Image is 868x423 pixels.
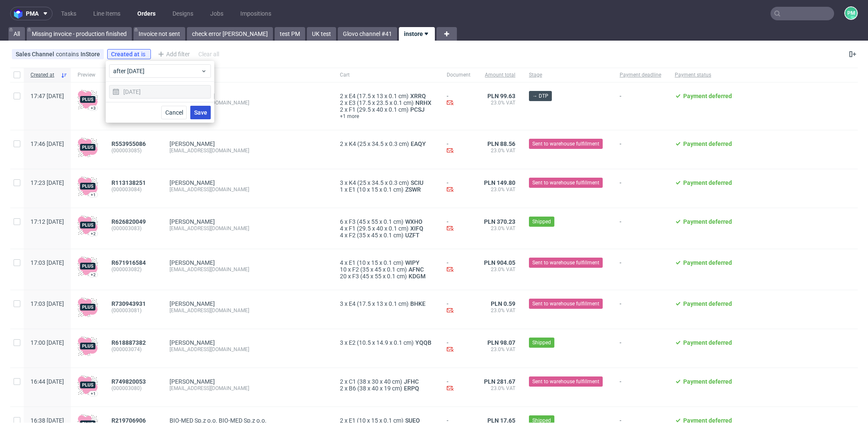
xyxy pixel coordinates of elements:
div: x [340,186,433,193]
a: [PERSON_NAME] [170,339,215,346]
div: x [340,179,433,186]
div: +1 [91,192,96,197]
div: [EMAIL_ADDRESS][DOMAIN_NAME] [170,307,326,314]
button: Cancel [161,106,187,119]
span: SCIU [409,179,425,186]
a: WXHO [403,218,424,225]
span: (000003085) [111,147,156,154]
div: - [447,218,470,233]
span: NRHX [414,99,433,106]
span: BHKE [409,300,427,307]
span: contains [56,51,81,58]
a: [PERSON_NAME] [170,259,215,266]
div: - [447,339,470,354]
div: [EMAIL_ADDRESS][DOMAIN_NAME] [170,147,326,154]
span: (000003074) [111,346,156,353]
span: 17:46 [DATE] [31,140,64,147]
a: XIFQ [409,225,425,232]
img: plus-icon.676465ae8f3a83198b3f.png [78,256,98,276]
a: R618887382 [111,339,147,346]
span: Client details [170,71,326,79]
span: 1 [340,186,343,193]
span: Sent to warehouse fulfillment [532,259,599,266]
div: x [340,218,433,225]
span: 6 [340,218,343,225]
span: PCSJ [409,106,426,113]
span: F2 (35 x 45 x 0.1 cm) [352,266,407,273]
a: test PM [275,27,305,41]
span: 23.0% VAT [484,385,515,392]
span: 17:47 [DATE] [31,93,64,99]
span: PLN 149.80 [484,179,515,186]
span: PLN 0.59 [491,300,515,307]
span: 23.0% VAT [484,225,515,232]
span: PLN 99.63 [487,93,515,99]
div: - [447,179,470,194]
span: Sent to warehouse fulfillment [532,179,599,187]
span: 17:03 [DATE] [31,259,64,266]
span: Sales Channel [16,51,56,58]
span: Sent to warehouse fulfillment [532,140,599,148]
span: ERPQ [402,385,421,392]
span: 3 [340,179,343,186]
div: +2 [91,231,96,236]
span: - [620,93,661,120]
span: R113138251 [111,179,146,186]
a: instore [399,27,435,41]
div: x [340,339,433,346]
div: [EMAIL_ADDRESS][DOMAIN_NAME] [170,385,326,392]
span: Amount total [484,71,515,79]
span: Payment status [675,71,732,79]
a: ZSWR [403,186,423,193]
span: WIPY [403,259,421,266]
span: Stage [529,71,606,79]
span: Payment deferred [683,140,732,147]
span: F3 (45 x 55 x 0.1 cm) [352,273,407,280]
a: UZFT [403,232,421,239]
span: Payment deferred [683,218,732,225]
span: Cart [340,71,433,79]
span: R671916584 [111,259,146,266]
img: plus-icon.676465ae8f3a83198b3f.png [78,297,98,317]
div: +1 [91,391,96,396]
span: K4 (25 x 34.5 x 0.3 cm) [349,140,409,147]
a: Jobs [205,7,228,20]
span: R618887382 [111,339,146,346]
a: [PERSON_NAME] [170,218,215,225]
span: F3 (45 x 55 x 0.1 cm) [349,218,403,225]
a: R730943931 [111,300,147,307]
a: KDGM [407,273,427,280]
span: 23.0% VAT [484,346,515,353]
a: Orders [132,7,161,20]
span: 2 [340,99,343,106]
div: x [340,300,433,307]
span: 16:44 [DATE] [31,378,64,385]
span: Payment deferred [683,259,732,266]
div: Clear all [197,48,221,60]
div: x [340,385,433,392]
div: x [340,378,433,385]
span: Created at [111,51,141,58]
span: PLN 88.56 [487,140,515,147]
span: pma [26,11,39,16]
span: Document [447,71,470,79]
span: - [620,378,661,396]
span: (000003084) [111,186,156,193]
span: is [141,51,147,58]
span: (000003081) [111,307,156,314]
a: [PERSON_NAME] [170,300,215,307]
span: K4 (25 x 34.5 x 0.3 cm) [349,179,409,186]
span: EAQY [409,140,428,147]
span: E1 (10 x 15 x 0.1 cm) [349,186,403,193]
a: Designs [167,7,198,20]
img: plus-icon.676465ae8f3a83198b3f.png [78,336,98,356]
span: 2 [340,93,343,99]
img: plus-icon.676465ae8f3a83198b3f.png [78,375,98,395]
a: Line Items [88,7,125,20]
a: R749820053 [111,378,147,385]
span: 20 [340,273,347,280]
span: Payment deferred [683,339,732,346]
span: 2 [340,106,343,113]
span: 23.0% VAT [484,147,515,154]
